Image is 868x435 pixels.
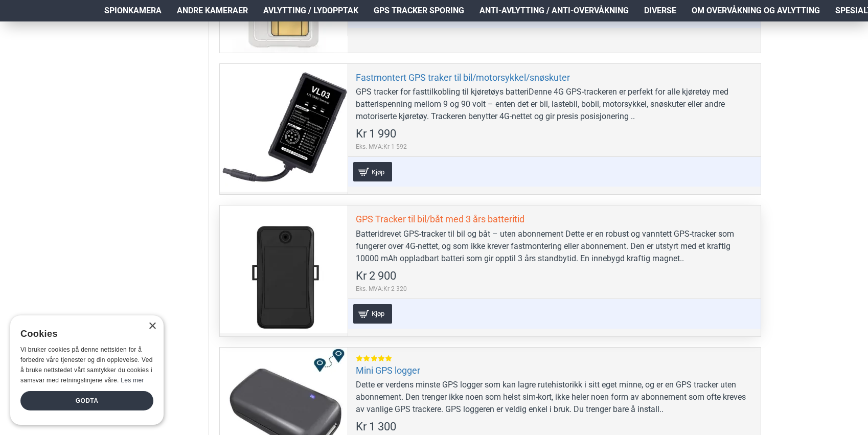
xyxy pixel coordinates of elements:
span: Kr 1 990 [356,128,396,140]
a: GPS Tracker til bil/båt med 3 års batteritid [356,213,524,225]
div: GPS tracker for fasttilkobling til kjøretøys batteriDenne 4G GPS-trackeren er perfekt for alle kj... [356,86,753,123]
span: Spionkamera [104,5,162,17]
div: Godta [20,391,153,410]
span: Kjøp [369,169,387,175]
span: Kr 1 300 [356,421,396,432]
span: Avlytting / Lydopptak [263,5,358,17]
a: Fastmontert GPS traker til bil/motorsykkel/snøskuter Fastmontert GPS traker til bil/motorsykkel/s... [220,64,348,192]
a: Les mer, opens a new window [121,377,144,384]
div: Cookies [20,323,147,345]
a: GPS Tracker til bil/båt med 3 års batteritid GPS Tracker til bil/båt med 3 års batteritid [220,205,348,333]
a: Mini GPS logger [356,364,420,376]
span: Diverse [644,5,676,17]
span: Kjøp [369,310,387,317]
span: Vi bruker cookies på denne nettsiden for å forbedre våre tjenester og din opplevelse. Ved å bruke... [20,346,153,383]
span: GPS Tracker Sporing [374,5,464,17]
div: Batteridrevet GPS-tracker til bil og båt – uten abonnement Dette er en robust og vanntett GPS-tra... [356,228,753,265]
span: Andre kameraer [177,5,248,17]
div: Dette er verdens minste GPS logger som kan lagre rutehistorikk i sitt eget minne, og er en GPS tr... [356,379,753,416]
div: Close [148,323,156,330]
span: Om overvåkning og avlytting [692,5,820,17]
span: Eks. MVA:Kr 1 592 [356,142,407,151]
span: Eks. MVA:Kr 2 320 [356,284,407,293]
a: Fastmontert GPS traker til bil/motorsykkel/snøskuter [356,72,570,83]
span: Anti-avlytting / Anti-overvåkning [479,5,629,17]
span: Kr 2 900 [356,270,396,282]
